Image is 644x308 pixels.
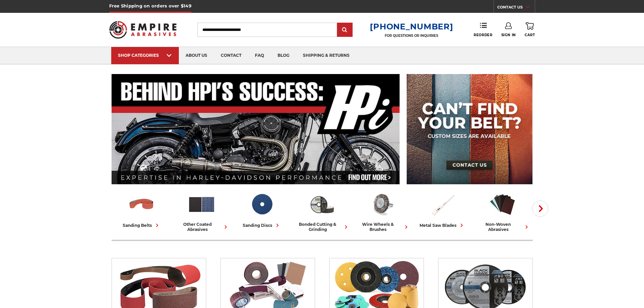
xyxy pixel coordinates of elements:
a: [PHONE_NUMBER] [370,22,453,31]
div: metal saw blades [420,222,465,229]
a: other coated abrasives [174,190,229,232]
img: promo banner for custom belts. [407,74,532,184]
a: CONTACT US [497,3,535,13]
div: non-woven abrasives [475,222,530,232]
div: sanding belts [123,222,161,229]
img: Sanding Discs [248,190,276,218]
a: non-woven abrasives [475,190,530,232]
a: about us [179,47,214,64]
a: wire wheels & brushes [355,190,410,232]
div: SHOP CATEGORIES [118,53,172,58]
span: Reorder [474,33,492,37]
a: Cart [525,22,535,37]
img: Banner for an interview featuring Horsepower Inc who makes Harley performance upgrades featured o... [112,74,400,184]
img: Metal Saw Blades [428,190,456,218]
a: sanding belts [114,190,169,229]
img: Wire Wheels & Brushes [368,190,396,218]
img: Sanding Belts [127,190,156,218]
img: Empire Abrasives [109,17,177,43]
span: Cart [525,33,535,37]
input: Submit [338,23,352,37]
a: metal saw blades [415,190,470,229]
a: shipping & returns [296,47,356,64]
a: sanding discs [235,190,289,229]
img: Bonded Cutting & Grinding [308,190,336,218]
div: bonded cutting & grinding [295,222,350,232]
p: FOR QUESTIONS OR INQUIRIES [370,33,453,38]
span: Sign In [501,33,516,37]
img: Other Coated Abrasives [188,190,216,218]
img: Non-woven Abrasives [488,190,517,218]
div: sanding discs [243,222,281,229]
div: other coated abrasives [174,222,229,232]
a: Reorder [474,22,492,37]
a: blog [271,47,296,64]
a: contact [214,47,248,64]
a: bonded cutting & grinding [295,190,350,232]
a: faq [248,47,271,64]
div: wire wheels & brushes [355,222,410,232]
button: Next [532,200,548,217]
